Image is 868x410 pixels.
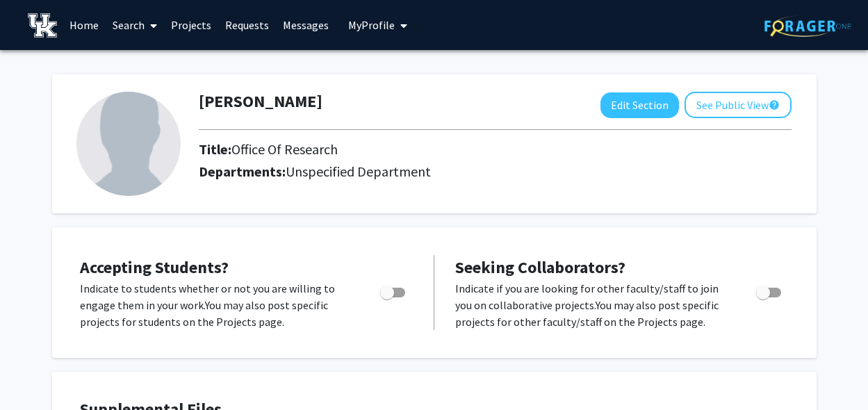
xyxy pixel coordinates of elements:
[199,141,338,158] h2: Title:
[188,163,802,180] h2: Departments:
[276,1,336,49] a: Messages
[769,97,780,113] mat-icon: help
[375,280,413,301] div: Toggle
[80,256,229,278] span: Accepting Students?
[76,92,181,196] img: Profile Picture
[106,1,164,49] a: Search
[80,280,354,330] p: Indicate to students whether or not you are willing to engage them in your work. You may also pos...
[348,18,395,32] span: My Profile
[63,1,106,49] a: Home
[455,256,625,278] span: Seeking Collaborators?
[685,92,792,118] button: See Public View
[600,92,679,118] button: Edit Section
[28,13,58,38] img: University of Kentucky Logo
[455,280,730,330] p: Indicate if you are looking for other faculty/staff to join you on collaborative projects. You ma...
[764,15,851,37] img: ForagerOne Logo
[286,163,431,180] span: Unspecified Department
[231,140,338,158] span: Office Of Research
[218,1,276,49] a: Requests
[751,280,789,301] div: Toggle
[10,347,59,400] iframe: Chat
[164,1,218,49] a: Projects
[199,92,322,112] h1: [PERSON_NAME]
